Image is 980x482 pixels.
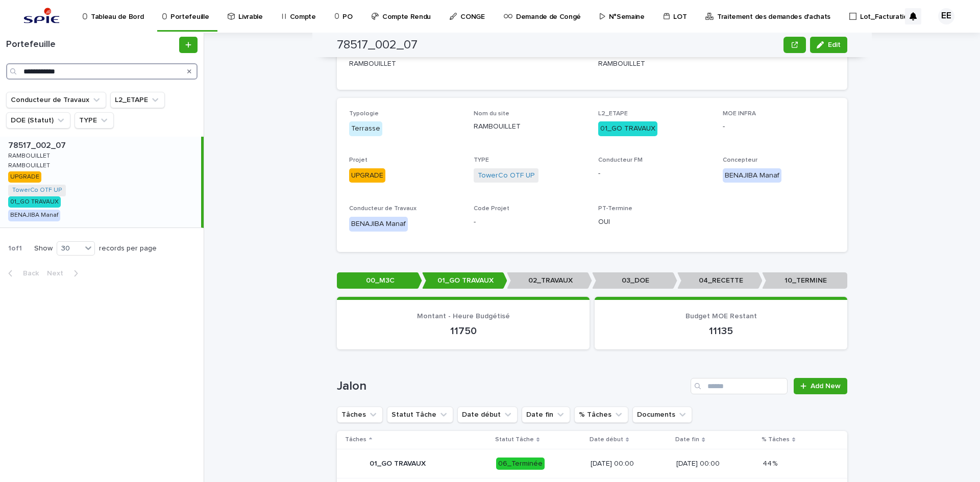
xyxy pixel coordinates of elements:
p: 11750 [349,325,577,337]
p: 78517_002_07 [8,139,68,150]
p: 02_TRAVAUX [507,272,592,289]
p: Date fin [675,434,699,445]
div: EE [938,8,954,24]
span: Concepteur [723,157,757,163]
a: Add New [794,378,847,394]
span: Conducteur FM [598,157,643,163]
p: 04_RECETTE [677,272,763,289]
button: Edit [810,37,847,53]
p: RAMBOUILLET [349,59,586,69]
p: - [598,168,710,179]
p: 01_GO TRAVAUX [370,460,426,468]
div: 30 [57,243,82,254]
p: 03_DOE [592,272,677,289]
span: MOE INFRA [723,111,756,117]
p: [DATE] 00:00 [676,460,754,468]
p: RAMBOUILLET [598,59,835,69]
button: L2_ETAPE [110,92,165,108]
p: 10_TERMINE [762,272,847,289]
p: 00_M3C [337,272,422,289]
p: RAMBOUILLET [8,160,52,169]
button: Conducteur de Travaux [6,92,106,108]
span: Add New [811,383,841,390]
span: Next [47,270,69,277]
div: UPGRADE [349,168,385,183]
button: DOE (Statut) [6,112,70,129]
p: [DATE] 00:00 [591,460,669,468]
p: RAMBOUILLET [8,150,52,160]
span: Code Projet [474,206,509,212]
div: 01_GO TRAVAUX [598,121,657,136]
button: Tâches [337,407,383,423]
button: Next [43,269,86,278]
p: 44 % [763,458,779,468]
span: Conducteur de Travaux [349,206,416,212]
span: Typologie [349,111,379,117]
div: BENAJIBA Manaf [8,210,60,221]
button: Statut Tâche [387,407,453,423]
p: RAMBOUILLET [474,121,586,132]
span: Back [17,270,39,277]
input: Search [6,63,198,80]
p: - [723,121,835,132]
div: BENAJIBA Manaf [349,217,408,232]
span: Montant - Heure Budgétisé [417,313,510,320]
div: Terrasse [349,121,382,136]
span: TYPE [474,157,489,163]
p: 11135 [607,325,835,337]
span: Projet [349,157,367,163]
p: records per page [99,244,157,253]
img: svstPd6MQfCT1uX1QGkG [20,6,63,27]
p: % Tâches [762,434,790,445]
h2: 78517_002_07 [337,38,418,53]
span: Budget MOE Restant [685,313,757,320]
span: L2_ETAPE [598,111,628,117]
div: UPGRADE [8,171,41,183]
button: Date début [457,407,518,423]
p: - [474,217,586,227]
div: 06_Terminée [496,458,545,470]
button: % Tâches [574,407,628,423]
p: OUI [598,217,710,227]
button: Documents [632,407,692,423]
p: Tâches [345,434,366,445]
a: TowerCo OTF UP [478,170,534,181]
a: TowerCo OTF UP [12,187,62,194]
div: 01_GO TRAVAUX [8,196,61,208]
p: 01_GO TRAVAUX [422,272,507,289]
p: Date début [590,434,623,445]
input: Search [691,378,788,394]
div: BENAJIBA Manaf [723,168,781,183]
span: Edit [828,41,841,48]
h1: Portefeuille [6,39,177,50]
span: Nom du site [474,111,509,117]
button: Date fin [522,407,570,423]
span: PT-Termine [598,206,632,212]
tr: 01_GO TRAVAUX06_Terminée[DATE] 00:00[DATE] 00:0044 %44 % [337,449,847,478]
button: TYPE [75,112,114,129]
p: Show [34,244,53,253]
h1: Jalon [337,379,687,394]
p: Statut Tâche [495,434,534,445]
